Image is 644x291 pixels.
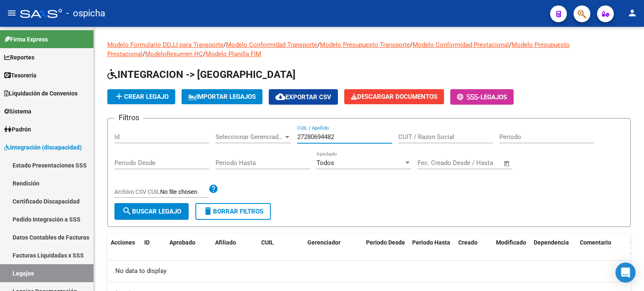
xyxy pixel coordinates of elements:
[258,234,304,261] datatable-header-cell: CUIL
[4,107,31,116] span: Sistema
[4,53,34,62] span: Reportes
[205,50,261,58] a: Modelo Planilla FIM
[208,184,218,194] mat-icon: help
[275,92,286,102] mat-icon: cloud_download
[452,159,493,167] input: End date
[502,159,512,168] button: Open calendar
[615,263,636,283] div: Open Intercom Messenger
[122,208,181,215] span: Buscar Legajo
[534,239,569,246] span: Dependencia
[269,89,338,105] button: Exportar CSV
[366,239,405,246] span: Periodo Desde
[145,50,203,58] a: ModeloResumen HC
[107,41,223,49] a: Modelo Formulario DDJJ para Transporte
[4,143,82,152] span: Integración (discapacidad)
[580,239,611,246] span: Comentario
[114,91,124,101] mat-icon: add
[344,89,444,104] button: Descargar Documentos
[107,234,141,261] datatable-header-cell: Acciones
[275,93,331,101] span: Exportar CSV
[530,234,576,261] datatable-header-cell: Dependencia
[351,93,437,100] span: Descargar Documentos
[144,239,150,246] span: ID
[203,206,213,216] mat-icon: delete
[107,261,631,282] div: No data to display
[216,133,283,141] span: Seleccionar Gerenciador
[363,234,409,261] datatable-header-cell: Periodo Desde
[182,89,262,104] button: IMPORTAR LEGAJOS
[455,234,493,261] datatable-header-cell: Creado
[107,69,296,80] span: INTEGRACION -> [GEOGRAPHIC_DATA]
[141,234,166,261] datatable-header-cell: ID
[114,93,169,100] span: Crear Legajo
[195,203,271,220] button: Borrar Filtros
[320,41,410,49] a: Modelo Presupuesto Transporte
[627,8,637,18] mat-icon: person
[576,234,627,261] datatable-header-cell: Comentario
[480,93,507,101] span: Legajos
[4,125,31,134] span: Padrón
[107,89,175,104] button: Crear Legajo
[307,239,340,246] span: Gerenciador
[457,93,480,101] span: -
[458,239,478,246] span: Creado
[4,71,36,80] span: Tesorería
[66,4,105,23] span: - ospicha
[203,208,263,215] span: Borrar Filtros
[212,234,258,261] datatable-header-cell: Afiliado
[114,188,160,195] span: Archivo CSV CUIL
[122,206,132,216] mat-icon: search
[169,239,195,246] span: Aprobado
[418,159,445,167] input: Start date
[409,234,455,261] datatable-header-cell: Periodo Hasta
[166,234,200,261] datatable-header-cell: Aprobado
[114,203,189,220] button: Buscar Legajo
[261,239,274,246] span: CUIL
[317,159,334,167] span: Todos
[4,89,78,98] span: Liquidación de Convenios
[215,239,236,246] span: Afiliado
[226,41,317,49] a: Modelo Conformidad Transporte
[413,41,509,49] a: Modelo Conformidad Prestacional
[4,35,48,44] span: Firma Express
[114,112,143,124] h3: Filtros
[412,239,450,246] span: Periodo Hasta
[496,239,526,246] span: Modificado
[450,89,514,105] button: -Legajos
[160,188,208,196] input: Archivo CSV CUIL
[188,93,256,100] span: IMPORTAR LEGAJOS
[111,239,135,246] span: Acciones
[7,8,17,18] mat-icon: menu
[493,234,530,261] datatable-header-cell: Modificado
[304,234,363,261] datatable-header-cell: Gerenciador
